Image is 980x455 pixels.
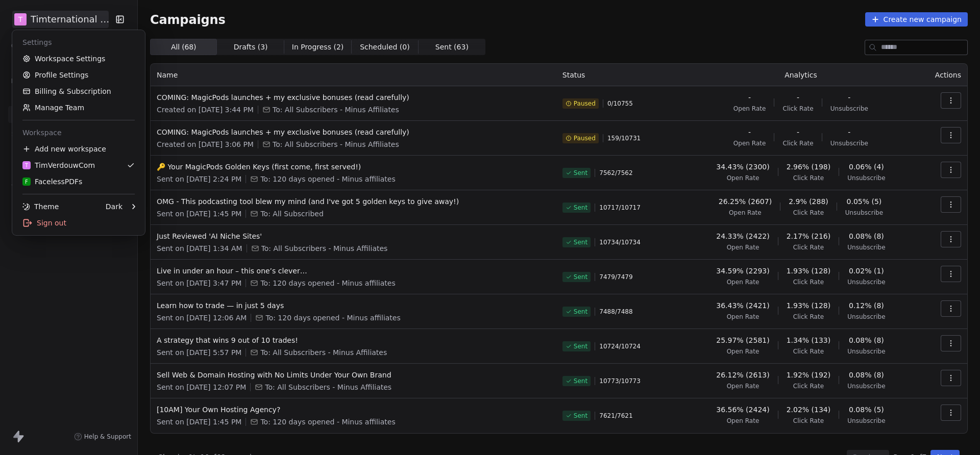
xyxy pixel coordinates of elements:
div: Add new workspace [16,141,141,157]
a: Profile Settings [16,67,141,83]
div: TimVerdouwCom [22,160,95,170]
div: Workspace [16,124,141,141]
div: FacelessPDFs [22,176,82,187]
div: Dark [106,201,122,212]
span: F [25,178,28,186]
a: Billing & Subscription [16,83,141,99]
div: Theme [22,201,59,212]
div: Settings [16,34,141,50]
a: Workspace Settings [16,50,141,67]
div: Sign out [16,215,141,231]
span: T [25,162,28,169]
a: Manage Team [16,99,141,116]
